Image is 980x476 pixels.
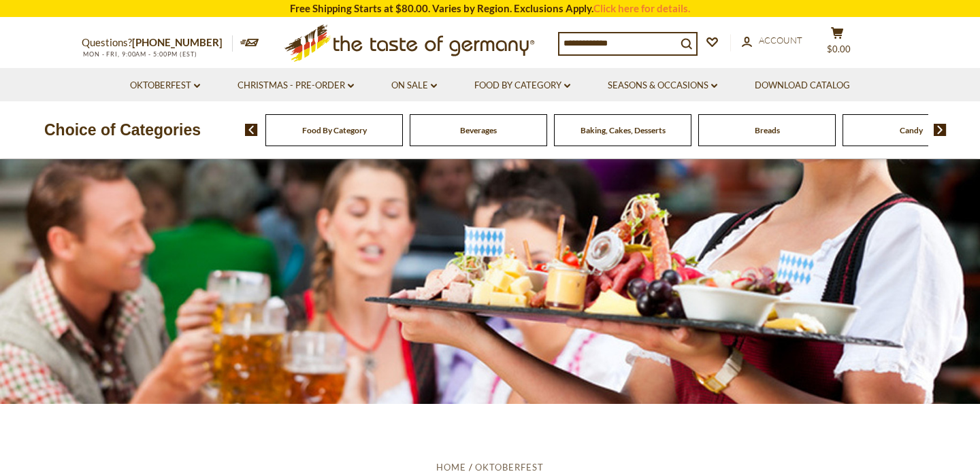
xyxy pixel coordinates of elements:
a: Beverages [460,125,497,135]
a: Food By Category [474,78,570,93]
a: Home [436,462,466,473]
a: On Sale [391,78,437,93]
a: Click here for details. [593,2,690,14]
a: Christmas - PRE-ORDER [238,78,354,93]
span: Account [759,35,802,46]
a: Seasons & Occasions [608,78,717,93]
span: MON - FRI, 9:00AM - 5:00PM (EST) [82,50,197,58]
p: Questions? [82,34,233,52]
a: Account [742,33,802,48]
a: Oktoberfest [475,462,544,473]
img: previous arrow [245,124,258,136]
img: next arrow [934,124,947,136]
a: Candy [900,125,923,135]
a: Baking, Cakes, Desserts [581,125,666,135]
span: $0.00 [827,44,851,54]
a: Download Catalog [755,78,850,93]
a: Food By Category [302,125,367,135]
a: [PHONE_NUMBER] [132,36,223,48]
button: $0.00 [817,27,857,61]
a: Oktoberfest [130,78,200,93]
a: Breads [755,125,780,135]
